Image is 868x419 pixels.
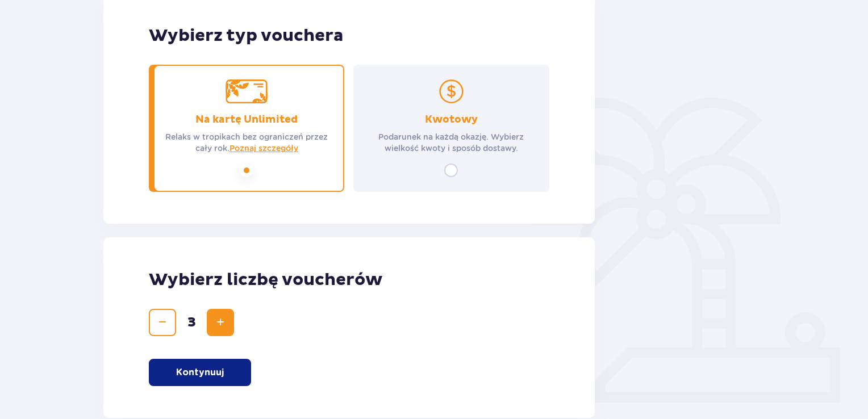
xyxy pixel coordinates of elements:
[425,113,478,127] p: Kwotowy
[149,309,176,336] button: Zmniejsz
[149,359,251,386] button: Kontynuuj
[159,131,334,154] p: Relaks w tropikach bez ograniczeń przez cały rok.
[149,25,549,47] p: Wybierz typ vouchera
[176,366,224,379] p: Kontynuuj
[229,143,298,154] a: Poznaj szczegóły
[207,309,234,336] button: Zwiększ
[149,269,549,291] p: Wybierz liczbę voucherów
[364,131,539,154] p: Podarunek na każdą okazję. Wybierz wielkość kwoty i sposób dostawy.
[178,314,205,331] span: 3
[195,113,298,127] p: Na kartę Unlimited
